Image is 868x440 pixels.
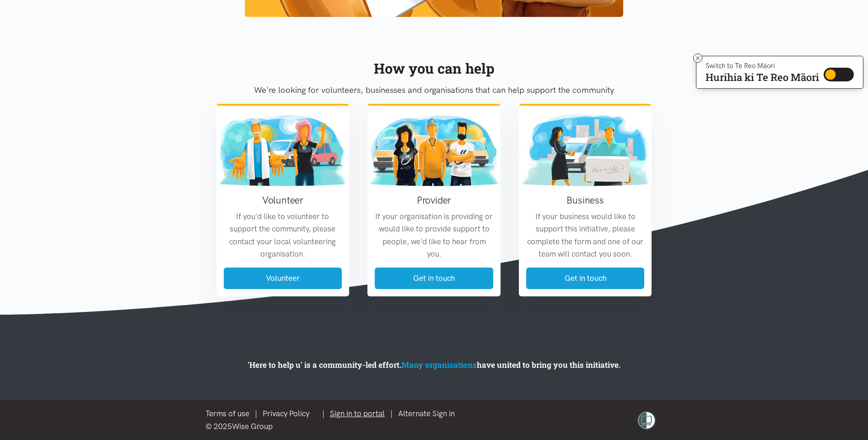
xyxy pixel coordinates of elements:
[706,73,819,81] p: Hurihia ki Te Reo Māori
[637,411,656,429] img: shielded
[224,193,342,207] h3: Volunteer
[232,422,273,431] a: Wise Group
[322,409,460,418] span: | |
[330,409,385,418] a: Sign in to portal
[706,63,819,69] p: Switch to Te Reo Māori
[375,193,493,207] h3: Provider
[205,408,460,420] div: |
[154,359,714,371] p: 'Here to help u' is a community-led effort. have united to bring you this initiative.
[216,57,652,80] div: How you can help
[526,268,645,289] a: Get in touch
[216,83,652,97] p: We're looking for volunteers, businesses and organisations that can help support the community
[398,409,455,418] a: Alternate Sign in
[526,193,645,207] h3: Business
[375,210,493,260] p: If your organisation is providing or would like to provide support to people, we'd like to hear f...
[526,210,645,260] p: If your business would like to support this initiative, please complete the form and one of our t...
[205,409,249,418] a: Terms of use
[263,409,309,418] a: Privacy Policy
[375,268,493,289] a: Get in touch
[224,268,342,289] a: Volunteer
[224,210,342,260] p: If you'd like to volunteer to support the community, please contact your local volunteering organ...
[205,420,460,433] div: © 2025
[401,360,477,370] a: Many organisations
